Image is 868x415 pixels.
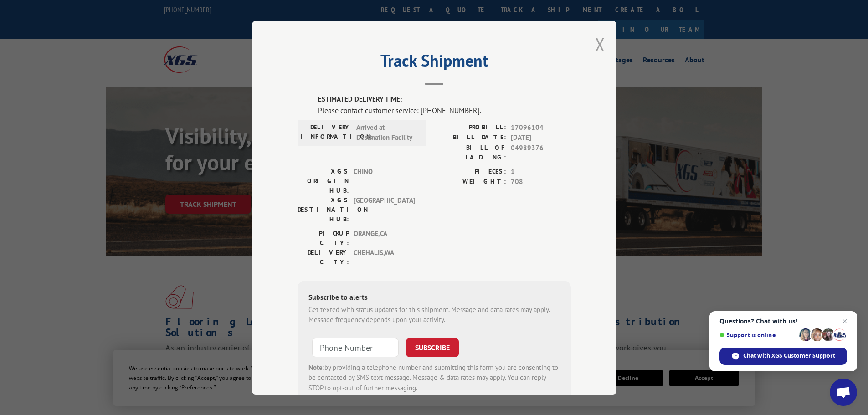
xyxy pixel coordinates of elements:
label: BILL DATE: [434,133,506,143]
input: Phone Number [312,338,399,357]
span: [GEOGRAPHIC_DATA] [354,195,415,224]
label: WEIGHT: [434,177,506,187]
span: 1 [511,166,571,177]
button: SUBSCRIBE [406,338,459,357]
span: Chat with XGS Customer Support [743,352,835,360]
span: 708 [511,177,571,187]
span: 17096104 [511,122,571,133]
span: Close chat [839,316,850,327]
span: Questions? Chat with us! [719,318,847,325]
div: by providing a telephone number and submitting this form you are consenting to be contacted by SM... [308,362,560,393]
div: Open chat [830,379,857,406]
span: CHEHALIS , WA [354,247,415,266]
div: Subscribe to alerts [308,291,560,304]
label: PROBILL: [434,122,506,133]
span: Support is online [719,332,796,338]
div: Get texted with status updates for this shipment. Message and data rates may apply. Message frequ... [308,304,560,325]
label: ESTIMATED DELIVERY TIME: [318,94,571,105]
label: DELIVERY INFORMATION: [300,122,352,143]
label: DELIVERY CITY: [298,247,349,266]
div: Please contact customer service: [PHONE_NUMBER]. [318,104,571,115]
label: PICKUP CITY: [298,228,349,247]
span: [DATE] [511,133,571,143]
label: XGS ORIGIN HUB: [298,166,349,195]
strong: Note: [308,363,324,371]
span: 04989376 [511,143,571,162]
div: Chat with XGS Customer Support [719,348,847,365]
label: PIECES: [434,166,506,177]
h2: Track Shipment [298,54,571,72]
label: BILL OF LADING: [434,143,506,162]
span: Arrived at Destination Facility [356,122,418,143]
span: ORANGE , CA [354,228,415,247]
span: CHINO [354,166,415,195]
label: XGS DESTINATION HUB: [298,195,349,224]
button: Close modal [595,32,605,56]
